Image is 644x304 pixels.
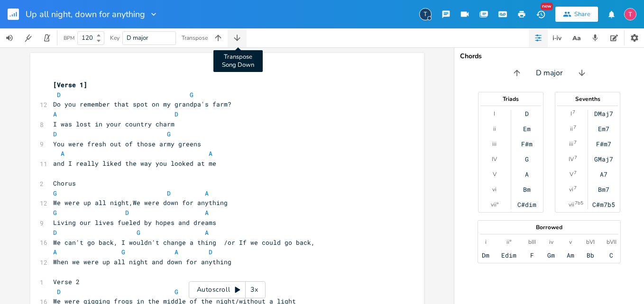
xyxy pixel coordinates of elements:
[587,251,594,259] div: Bb
[205,189,209,197] span: A
[57,90,61,99] span: D
[64,36,74,41] div: BPM
[205,208,209,217] span: A
[53,208,57,217] span: G
[110,35,120,41] div: Key
[228,28,247,47] button: Transpose Song Down
[57,287,61,296] span: D
[189,281,266,298] div: Autoscroll
[492,186,497,193] div: vi
[491,201,498,208] div: vii°
[528,238,536,246] div: bIII
[574,184,577,192] sup: 7
[530,251,534,259] div: F
[53,159,216,168] span: and I really liked the way you looked at me
[573,124,576,131] sup: 7
[182,35,208,41] div: Transpose
[53,130,57,138] span: D
[596,140,611,148] div: F#m7
[570,125,573,133] div: ii
[53,238,315,247] span: We can't go back, I wouldn't change a thing /or If we could go back,
[53,80,87,89] span: [Verse 1]
[569,186,573,193] div: vi
[493,125,496,133] div: ii
[167,189,171,197] span: D
[53,110,57,118] span: A
[26,10,145,18] span: Up all night, down for anything
[246,281,263,298] div: 3x
[525,110,529,117] div: D
[53,248,57,256] span: A
[460,53,638,60] div: Chords
[525,170,529,178] div: A
[53,100,231,108] span: Do you remember that spot on my grandpa's farm?
[209,149,212,158] span: A
[555,7,598,22] button: Share
[570,170,573,178] div: V
[175,248,178,256] span: A
[521,140,533,148] div: F#m
[482,251,489,259] div: Dm
[541,3,553,10] div: New
[592,201,615,208] div: C#m7b5
[567,251,574,259] div: Am
[574,169,577,177] sup: 7
[137,228,140,237] span: G
[492,155,497,163] div: IV
[125,208,129,217] span: D
[569,155,574,163] div: IV
[506,238,511,246] div: ii°
[419,8,432,20] div: tabitha8501.tn
[53,120,175,128] span: I was lost in your country charm
[555,96,620,102] div: Sevenths
[547,251,555,259] div: Gm
[53,228,57,237] span: D
[478,96,543,102] div: Triads
[569,140,573,148] div: iii
[485,238,487,246] div: i
[523,186,531,193] div: Bm
[531,6,550,23] button: New
[121,248,125,256] span: G
[594,110,613,117] div: DMaj7
[572,108,575,116] sup: 7
[574,10,590,18] div: Share
[175,287,178,296] span: G
[494,110,495,117] div: I
[209,248,212,256] span: D
[575,199,583,207] sup: 7b5
[517,201,536,208] div: C#dim
[549,238,553,246] div: iv
[586,238,595,246] div: bVI
[167,130,171,138] span: G
[53,140,201,148] span: You were fresh out of those army greens
[478,224,620,230] div: Borrowed
[53,198,228,207] span: We were up all night,We were down for anything
[536,68,563,79] span: D major
[492,140,497,148] div: iii
[569,238,572,246] div: v
[607,238,616,246] div: bVII
[53,258,231,266] span: When we were up all night and down for anything
[53,218,216,227] span: Living our lives fueled by hopes and dreams
[175,110,178,118] span: D
[53,277,80,286] span: Verse 2
[501,251,516,259] div: Edim
[190,90,193,99] span: G
[127,34,148,42] span: D major
[594,155,613,163] div: GMaj7
[53,189,57,197] span: G
[574,139,577,146] sup: 7
[493,170,497,178] div: V
[53,179,76,188] span: Chorus
[569,201,574,208] div: vii
[61,149,64,158] span: A
[570,110,572,117] div: I
[598,186,609,193] div: Bm7
[600,170,607,178] div: A7
[525,155,529,163] div: G
[574,154,577,161] sup: 7
[598,125,609,133] div: Em7
[205,228,209,237] span: A
[523,125,531,133] div: Em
